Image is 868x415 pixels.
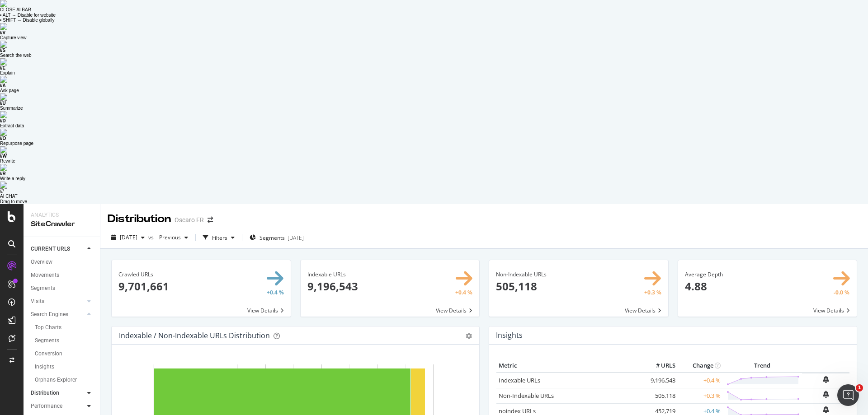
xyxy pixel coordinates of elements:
a: Top Charts [35,323,94,332]
td: 9,196,543 [642,373,678,388]
span: Previous [156,233,181,241]
a: Insights [35,362,94,372]
a: Visits [31,297,85,306]
a: Search Engines [31,310,85,319]
a: Indexable URLs [499,376,540,384]
td: +0.3 % [678,388,723,403]
div: Filters [212,234,227,242]
a: Segments [31,284,94,293]
div: Orphans Explorer [35,375,77,385]
div: [DATE] [288,234,304,242]
button: [DATE] [108,230,148,245]
div: CURRENT URLS [31,244,70,254]
div: Distribution [31,388,59,398]
a: Orphans Explorer [35,375,94,385]
div: Distribution [108,211,171,227]
th: # URLS [642,359,678,373]
div: Overview [31,257,52,267]
div: Search Engines [31,310,68,319]
span: 1 [856,384,863,392]
button: Previous [156,230,192,245]
div: arrow-right-arrow-left [208,217,213,223]
div: Conversion [35,349,62,359]
a: CURRENT URLS [31,244,85,254]
div: bell-plus [823,391,829,398]
div: bell-plus [823,406,829,413]
a: Non-Indexable URLs [499,392,554,400]
span: vs [148,233,156,241]
div: Performance [31,401,62,411]
button: Filters [199,230,238,245]
a: Distribution [31,388,85,398]
div: Segments [35,336,59,345]
div: Insights [35,362,54,372]
td: +0.4 % [678,373,723,388]
iframe: Intercom live chat [837,384,859,406]
div: SiteCrawler [31,219,93,229]
a: Segments [35,336,94,345]
div: Analytics [31,211,93,219]
a: Performance [31,401,85,411]
a: Movements [31,270,94,280]
div: Indexable / Non-Indexable URLs Distribution [119,331,270,340]
a: Overview [31,257,94,267]
th: Metric [496,359,642,373]
h4: Insights [496,329,523,341]
td: 505,118 [642,388,678,403]
a: Conversion [35,349,94,359]
span: Segments [259,234,285,242]
th: Change [678,359,723,373]
div: gear [466,333,472,339]
div: Visits [31,297,44,306]
button: Segments[DATE] [246,230,307,245]
div: Oscaro FR [175,215,204,224]
div: Movements [31,270,59,280]
div: bell-plus [823,376,829,383]
span: 2025 Aug. 8th [120,233,137,241]
th: Trend [723,359,802,373]
div: Top Charts [35,323,61,332]
a: noindex URLs [499,407,536,415]
div: Segments [31,284,55,293]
